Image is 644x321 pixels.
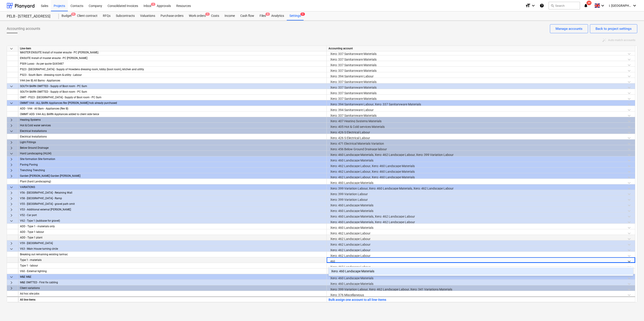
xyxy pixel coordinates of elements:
div: V53 - Additional external walling [20,207,325,212]
span: 1 [205,13,210,16]
a: Income [222,11,238,20]
div: Accounting account [327,46,635,51]
div: Client variations [20,285,325,291]
span: keyboard_arrow_right [9,207,14,212]
button: Bulk assign one account to all line-items [329,297,386,303]
a: RFQs [100,11,113,20]
div: Type 1 - labour [20,263,325,269]
div: Budget [59,11,74,20]
div: PS09 Lusso - As per quote QU65487 [20,61,325,67]
span: keyboard_arrow_down [9,46,14,51]
span: keyboard_arrow_right [9,213,14,218]
span: keyboard_arrow_right [9,117,14,123]
a: Work orders1 [186,11,208,20]
div: MASTER ENSUITE Install of master ensuite - PC Sum [20,50,325,55]
div: V55 - North Barn - gravel path omit [20,201,325,207]
div: V56 - South Barn - Retaining Wall [20,190,325,196]
div: Xero: 460 Landscape Materials [329,268,633,275]
div: V58 - North Barn - Ramp [20,196,325,201]
a: Files8 [257,11,269,20]
span: i. [GEOGRAPHIC_DATA] [609,4,631,7]
div: V59 - Greenfields [20,240,325,246]
span: keyboard_arrow_down [9,84,14,89]
div: ADD - V44 - All Barn - Appliances (Rev B) [20,106,325,111]
div: Settings [287,11,304,20]
span: Accounting accounts [7,26,40,31]
div: Garden walling Garden walling [20,173,325,179]
div: All line-items [18,297,327,302]
span: keyboard_arrow_right [9,140,14,145]
div: Paving Paving [20,162,325,168]
div: PS23 - South Barn - Supply of Howdens dressing room, lobby (boot room), kitchen and utility. [20,67,325,72]
span: keyboard_arrow_down [9,218,14,224]
div: Below Ground Drainage [20,145,325,151]
span: keyboard_arrow_right [9,168,14,173]
div: SOUTH BARN OMITTED - Supply of Boot room - PC Sum [20,83,325,89]
div: Electrical Installations [20,134,325,140]
div: Electrical Installations [20,128,325,134]
span: keyboard_arrow_right [9,286,14,291]
div: SOUTH BARN OMITTED - Supply of Boot room - PC Sum [20,89,325,95]
span: keyboard_arrow_down [9,246,14,252]
div: V52 - Car port [20,212,325,218]
iframe: Chat Widget [622,299,644,321]
span: keyboard_arrow_right [9,173,14,179]
span: keyboard_arrow_right [9,123,14,128]
div: Manage accounts [556,26,582,32]
span: 2 [151,3,155,6]
div: ADD - Type 1 labour [20,229,325,235]
a: Settings9+ [287,11,304,20]
div: Heating Systems [20,117,325,123]
span: keyboard_arrow_right [9,196,14,201]
div: Back to project settings [595,26,632,32]
a: Budget9+ [59,11,74,20]
div: Line-item [18,46,327,51]
div: V44 (rev B) All Barns - Appliances [20,78,325,83]
i: keyboard_arrow_down [632,3,637,8]
a: Client contract [74,11,100,20]
span: keyboard_arrow_down [9,151,14,156]
span: keyboard_arrow_right [9,162,14,168]
div: Breaking out remaining existing tarmac [20,252,325,257]
div: M&E OMITTED - First fix cabling [20,280,325,285]
button: Back to project settings [590,24,637,33]
span: keyboard_arrow_right [9,190,14,196]
span: 39 [587,1,591,5]
span: keyboard_arrow_down [9,274,14,280]
i: keyboard_arrow_down [531,3,536,8]
div: Hard Landscaping (HL04) [20,151,325,156]
span: keyboard_arrow_right [9,145,14,151]
div: ENSUITE Install of master ensuite - PC Sum [20,55,325,61]
div: OMMIT ADD- V44 ALL BARN Appliances added to client side twice [20,111,325,117]
span: 9+ [71,13,76,16]
div: Light Fittings [20,140,325,145]
div: Analytics [269,11,287,20]
div: Work orders [186,11,208,20]
span: keyboard_arrow_down [9,129,14,134]
span: 9+ [300,13,305,16]
div: OMIT - PS23 - South Barn - Supply of Boot room - PC Sum [20,95,325,100]
div: ADD - Type 1 plant [20,235,325,240]
a: Costs [208,11,222,20]
i: Knowledge base [540,3,544,8]
button: Search [549,2,580,9]
span: keyboard_arrow_right [9,201,14,207]
div: Files [257,11,269,20]
div: Hot & Cold water services [20,123,325,128]
i: notifications [584,3,588,8]
span: keyboard_arrow_right [9,280,14,285]
a: Purchase orders [158,11,186,20]
div: Type 1 - materials [20,257,325,263]
div: OMMIT V44 - ALL BARN Appliances Rev B Bora hob already purchased [20,100,325,106]
div: Cash flow [238,11,257,20]
span: keyboard_arrow_down [9,100,14,106]
div: Plant (hard Landscaping) [20,179,325,184]
div: Ad hoc site jobs [20,291,325,297]
div: V60 - External lighting [20,269,325,274]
